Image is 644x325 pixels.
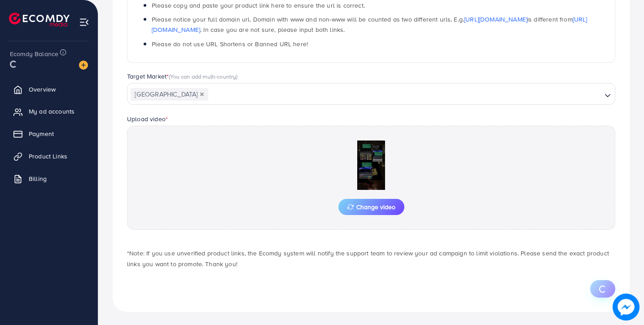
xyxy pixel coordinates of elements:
[29,152,67,161] span: Product Links
[7,80,91,98] a: Overview
[79,61,88,70] img: image
[131,88,208,101] span: [GEOGRAPHIC_DATA]
[152,1,365,10] span: Please copy and paste your product link here to ensure the url is correct.
[29,174,47,183] span: Billing
[200,92,204,97] button: Deselect Pakistan
[10,49,58,58] span: Ecomdy Balance
[338,199,404,215] button: Change video
[209,88,601,101] input: Search for option
[127,83,615,105] div: Search for option
[613,294,640,321] img: image
[79,17,89,27] img: menu
[464,15,527,24] a: [URL][DOMAIN_NAME]
[127,72,238,81] label: Target Market
[29,107,74,116] span: My ad accounts
[7,102,91,120] a: My ad accounts
[169,72,237,80] span: (You can add multi-country)
[152,15,587,34] span: Please notice your full domain url. Domain with www and non-www will be counted as two different ...
[127,248,615,269] p: *Note: If you use unverified product links, the Ecomdy system will notify the support team to rev...
[326,141,416,190] img: Preview Image
[7,125,91,143] a: Payment
[7,147,91,165] a: Product Links
[29,85,56,94] span: Overview
[347,204,395,210] span: Change video
[152,40,308,48] span: Please do not use URL Shortens or Banned URL here!
[127,114,168,123] label: Upload video
[9,13,70,26] img: logo
[29,129,54,138] span: Payment
[7,170,91,188] a: Billing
